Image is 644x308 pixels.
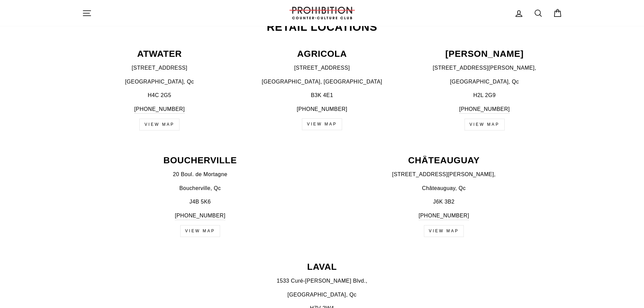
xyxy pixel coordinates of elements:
[424,225,464,237] a: view map
[419,211,469,220] a: [PHONE_NUMBER]
[464,119,505,131] a: view map
[407,64,562,72] p: [STREET_ADDRESS][PERSON_NAME],
[139,119,180,131] a: VIEW MAP
[407,77,562,86] p: [GEOGRAPHIC_DATA], Qc
[175,211,225,220] a: [PHONE_NUMBER]
[82,77,237,86] p: [GEOGRAPHIC_DATA], Qc
[82,197,318,206] p: J4B 5K6
[82,277,562,285] p: 1533 Curé-[PERSON_NAME] Blvd.,
[82,262,562,271] p: LAVAL
[82,49,237,58] p: ATWATER
[82,290,562,299] p: [GEOGRAPHIC_DATA], Qc
[82,91,237,100] p: H4C 2G5
[244,91,400,100] p: B3K 4E1
[244,49,400,58] p: AGRICOLA
[459,105,510,114] a: [PHONE_NUMBER]
[244,105,400,114] p: [PHONE_NUMBER]
[82,184,318,193] p: Boucherville, Qc
[407,49,562,58] p: [PERSON_NAME]
[407,91,562,100] p: H2L 2G9
[82,64,237,72] p: [STREET_ADDRESS]
[244,64,400,72] p: [STREET_ADDRESS]
[82,170,318,179] p: 20 Boul. de Mortagne
[82,156,318,165] p: BOUCHERVILLE
[82,22,562,33] h2: Retail Locations
[288,7,356,19] img: PROHIBITION COUNTER-CULTURE CLUB
[134,105,185,114] a: [PHONE_NUMBER]
[326,184,562,193] p: Châteauguay, Qc
[244,77,400,86] p: [GEOGRAPHIC_DATA], [GEOGRAPHIC_DATA]
[326,156,562,165] p: CHÂTEAUGUAY
[326,170,562,179] p: [STREET_ADDRESS][PERSON_NAME],
[302,118,342,130] a: VIEW MAP
[326,197,562,206] p: J6K 3B2
[180,225,220,237] a: view map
